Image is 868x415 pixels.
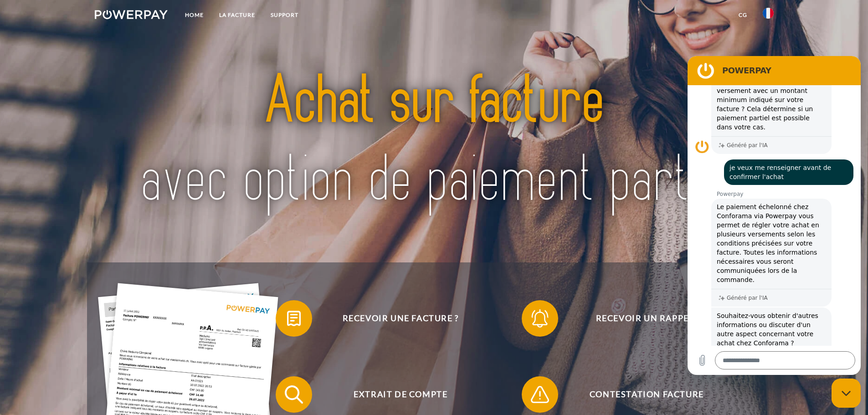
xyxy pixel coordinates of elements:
[128,41,740,241] img: title-powerpay_fr.svg
[211,7,263,23] a: LA FACTURE
[95,10,168,19] img: logo-powerpay-white.svg
[731,7,755,23] a: CG
[282,307,305,330] img: qb_bill.svg
[289,376,512,413] span: Extrait de compte
[289,300,512,337] span: Recevoir une facture ?
[263,7,306,23] a: Support
[522,300,759,337] button: Recevoir un rappel?
[832,379,861,408] iframe: Bouton de lancement de la fenêtre de messagerie, conversation en cours
[276,376,513,413] button: Extrait de compte
[282,383,305,406] img: qb_search.svg
[535,300,758,337] span: Recevoir un rappel?
[522,376,759,413] button: Contestation Facture
[529,383,551,406] img: qb_warning.svg
[763,8,774,19] img: fr
[535,376,758,413] span: Contestation Facture
[688,56,861,375] iframe: Fenêtre de messagerie
[177,7,211,23] a: Home
[276,300,513,337] button: Recevoir une facture ?
[529,307,551,330] img: qb_bell.svg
